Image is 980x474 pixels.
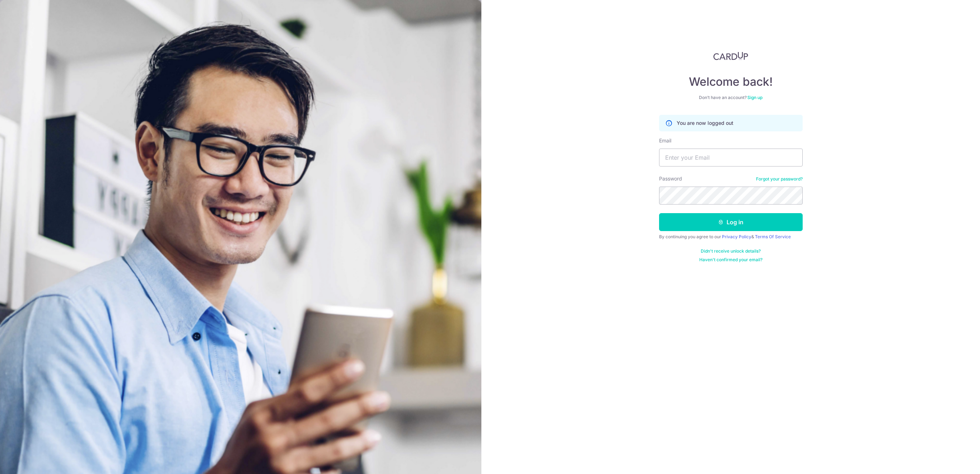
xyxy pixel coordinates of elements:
[699,257,762,263] a: Haven't confirmed your email?
[659,75,803,89] h4: Welcome back!
[756,176,803,182] a: Forgot your password?
[659,213,803,231] button: Log in
[755,234,791,239] a: Terms Of Service
[722,234,751,239] a: Privacy Policy
[659,175,682,182] label: Password
[701,248,761,254] a: Didn't receive unlock details?
[677,119,733,127] p: You are now logged out
[659,234,803,240] div: By continuing you agree to our &
[659,95,803,100] div: Don’t have an account?
[713,52,748,60] img: CardUp Logo
[659,149,803,166] input: Enter your Email
[747,95,762,100] a: Sign up
[659,137,671,144] label: Email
